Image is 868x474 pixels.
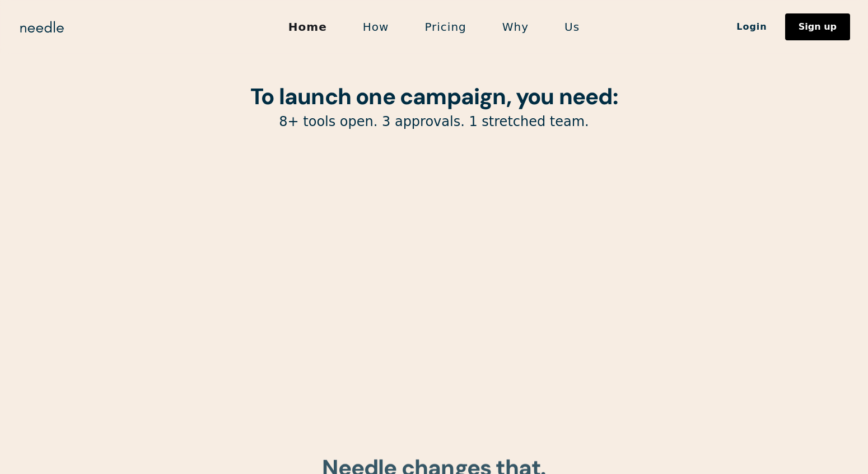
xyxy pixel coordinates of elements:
[345,15,407,39] a: How
[484,15,547,39] a: Why
[785,13,850,40] a: Sign up
[718,17,785,36] a: Login
[799,22,837,31] div: Sign up
[148,113,720,131] p: 8+ tools open. 3 approvals. 1 stretched team.
[547,15,598,39] a: Us
[250,82,618,111] strong: To launch one campaign, you need:
[407,15,484,39] a: Pricing
[270,15,345,39] a: Home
